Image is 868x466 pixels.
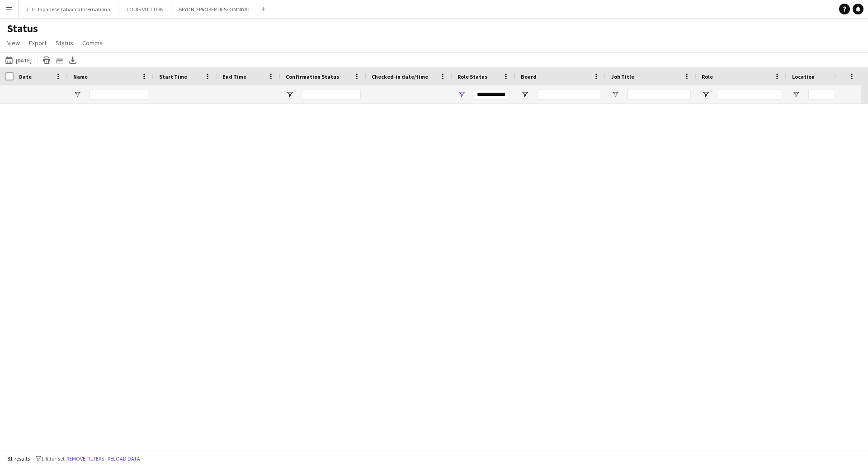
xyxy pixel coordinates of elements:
button: JTI - Japanese Tabacco International [19,0,119,18]
span: Role [702,73,713,80]
span: Status [56,39,73,47]
button: BEYOND PROPERTIES/ OMNIYAT [171,0,258,18]
span: Checked-in date/time [372,73,428,80]
app-action-btn: Crew files as ZIP [54,55,65,66]
a: View [4,37,24,49]
button: Open Filter Menu [458,90,466,99]
button: Open Filter Menu [792,90,800,99]
button: Open Filter Menu [521,90,529,99]
span: View [7,39,20,47]
button: Open Filter Menu [286,90,294,99]
button: Open Filter Menu [611,90,619,99]
app-action-btn: Export XLSX [67,55,78,66]
span: Start Time [159,73,187,80]
span: Export [29,39,47,47]
button: [DATE] [4,55,33,66]
span: Date [19,73,32,80]
app-action-btn: Print [41,55,52,66]
span: Board [521,73,537,80]
a: Export [25,37,50,49]
button: LOUIS VUITTON [119,0,171,18]
span: Confirmation Status [286,73,339,80]
span: Job Title [611,73,634,80]
a: Comms [79,37,106,49]
span: Comms [82,39,103,47]
span: 1 filter set [41,455,65,462]
button: Reload data [106,454,142,464]
input: Name Filter Input [90,89,148,100]
span: End Time [222,73,246,80]
input: Confirmation Status Filter Input [302,89,361,100]
span: Role Status [458,73,487,80]
input: Role Filter Input [718,89,781,100]
span: Location [792,73,815,80]
span: Name [73,73,88,80]
button: Open Filter Menu [702,90,710,99]
input: Board Filter Input [537,89,600,100]
button: Remove filters [65,454,106,464]
button: Open Filter Menu [73,90,81,99]
input: Job Title Filter Input [627,89,691,100]
a: Status [52,37,77,49]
